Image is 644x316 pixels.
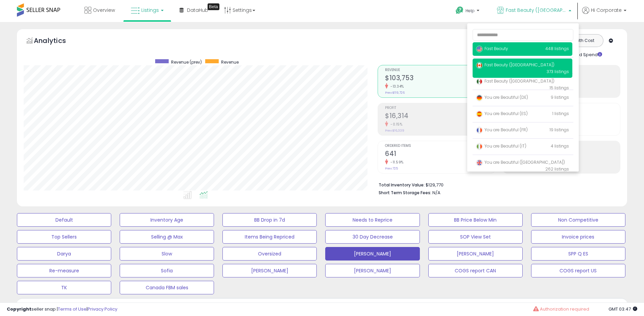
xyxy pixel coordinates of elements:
b: Short Term Storage Fees: [379,190,431,196]
span: Fast Beauty ([GEOGRAPHIC_DATA]) [506,7,567,14]
small: -11.59% [388,160,404,165]
button: Needs to Reprice [325,213,420,227]
button: [PERSON_NAME] [325,247,420,261]
span: Fast Beauty ([GEOGRAPHIC_DATA]) [476,78,554,84]
button: BB Price Below Min [428,213,523,227]
button: Re-measure [17,264,111,277]
img: usa.png [476,46,483,52]
img: mexico.png [476,78,483,85]
li: $129,770 [379,180,615,188]
button: Invoice prices [531,230,625,244]
button: Sofia [120,264,214,277]
small: Prev: $16,339 [385,129,404,133]
button: SPP Q ES [531,247,625,261]
img: italy.png [476,143,483,150]
button: Oversized [222,247,317,261]
button: COGS report US [531,264,625,277]
span: You are Beautiful (IT) [476,143,526,149]
button: Canada FBM sales [120,281,214,294]
span: 373 listings [547,69,569,74]
span: Help [466,8,475,14]
span: Listings [141,7,159,14]
img: canada.png [476,62,483,69]
small: Prev: 725 [385,166,398,171]
span: Revenue [385,68,495,72]
img: germany.png [476,94,483,101]
span: Revenue [221,59,239,65]
button: Default [17,213,111,227]
small: -0.15% [388,122,402,127]
span: You are Beautiful ([GEOGRAPHIC_DATA]) [476,159,565,165]
span: 1 listings [552,111,569,116]
div: seller snap | | [7,306,117,313]
span: Overview [93,7,115,14]
span: You are Beautiful (DE) [476,94,528,100]
button: 30 Day Decrease [325,230,420,244]
span: DataHub [187,7,208,14]
button: TK [17,281,111,294]
button: Darya [17,247,111,261]
span: Profit [385,106,495,110]
div: Tooltip anchor [208,3,219,10]
button: Items Being Repriced [222,230,317,244]
button: COGS report CAN [428,264,523,277]
span: 4 listings [551,143,569,149]
button: [PERSON_NAME] [222,264,317,277]
b: Total Inventory Value: [379,182,425,188]
span: 19 listings [550,127,569,133]
a: Help [450,1,486,22]
span: You are Beautiful (FR) [476,127,528,133]
i: Get Help [455,6,464,15]
span: 9 listings [551,94,569,100]
small: -13.34% [388,84,404,89]
span: Fast Beauty ([GEOGRAPHIC_DATA]) [476,62,554,68]
button: [PERSON_NAME] [325,264,420,277]
img: uk.png [476,159,483,166]
button: Selling @ Max [120,230,214,244]
span: 262 listings [545,166,569,172]
span: Hi Corporate [591,7,622,14]
span: You are Beautiful (ES) [476,111,528,116]
img: france.png [476,127,483,134]
img: spain.png [476,111,483,117]
small: Prev: $119,726 [385,91,405,95]
span: 2025-08-15 03:47 GMT [609,306,637,312]
span: Revenue (prev) [171,59,202,65]
h2: $16,314 [385,112,495,121]
h2: $103,753 [385,74,495,83]
span: 448 listings [545,46,569,51]
strong: Copyright [7,306,31,312]
button: Top Sellers [17,230,111,244]
h5: Analytics [34,36,79,47]
span: 15 listings [550,85,569,91]
button: BB Drop in 7d [222,213,317,227]
button: [PERSON_NAME] [428,247,523,261]
button: Slow [120,247,214,261]
div: Include Ad Spend [549,50,613,58]
a: Privacy Policy [88,306,117,312]
a: Terms of Use [58,306,87,312]
span: Ordered Items [385,144,495,148]
h2: 641 [385,150,495,159]
a: Hi Corporate [582,7,626,22]
span: Fast Beauty [476,46,508,51]
button: SOP View Set [428,230,523,244]
button: Non Competitive [531,213,625,227]
span: N/A [432,189,440,196]
button: Inventory Age [120,213,214,227]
